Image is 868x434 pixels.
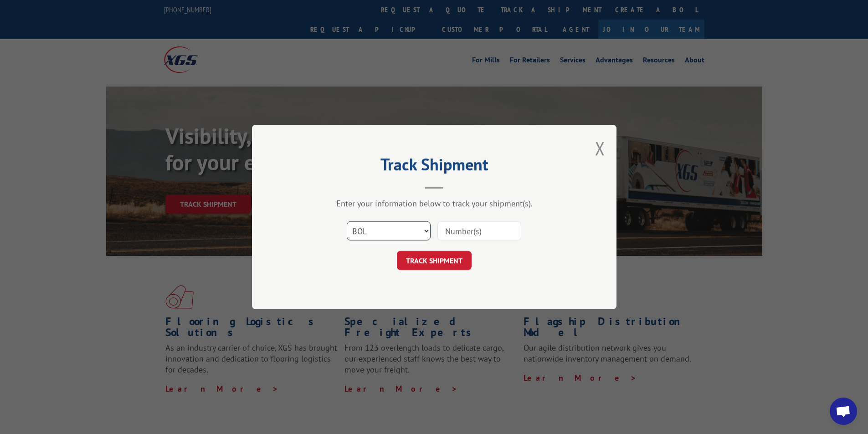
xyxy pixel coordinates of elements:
div: Enter your information below to track your shipment(s). [298,198,571,209]
input: Number(s) [437,221,521,240]
a: Open chat [830,398,857,425]
button: Close modal [595,136,605,160]
button: TRACK SHIPMENT [397,251,472,270]
h2: Track Shipment [298,158,571,175]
